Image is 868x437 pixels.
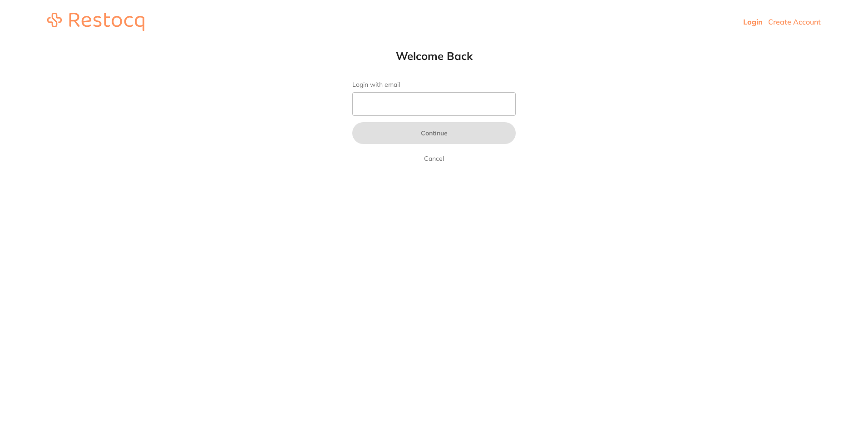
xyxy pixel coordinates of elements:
a: Cancel [422,153,446,164]
a: Login [743,17,763,26]
button: Continue [352,122,516,144]
a: Create Account [768,17,821,26]
h1: Welcome Back [334,49,534,63]
label: Login with email [352,81,516,89]
img: restocq_logo.svg [47,13,144,31]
